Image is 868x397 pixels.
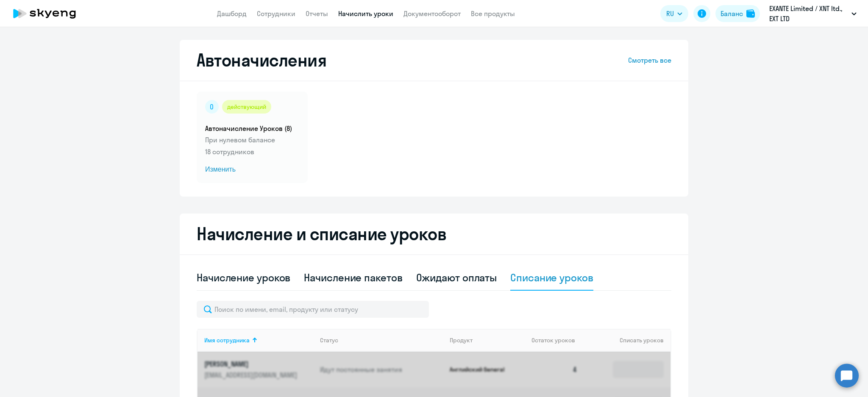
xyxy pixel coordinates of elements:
div: Имя сотрудника [204,336,250,344]
span: Изменить [205,164,299,175]
a: Отчеты [306,9,328,18]
div: Продукт [450,336,473,344]
a: Начислить уроки [338,9,393,18]
div: Остаток уроков [531,336,584,344]
div: Статус [320,336,443,344]
a: Документооборот [403,9,461,18]
h2: Начисление и списание уроков [197,224,671,244]
div: Статус [320,336,338,344]
p: 18 сотрудников [205,147,299,157]
div: Начисление уроков [197,271,290,284]
p: ‎EXANTE Limited / XNT ltd., EXT LTD [769,3,848,24]
div: Имя сотрудника [204,336,313,344]
a: Сотрудники [257,9,295,18]
button: ‎EXANTE Limited / XNT ltd., EXT LTD [765,3,861,24]
p: При нулевом балансе [205,135,299,145]
div: Баланс [721,8,743,19]
a: Дашборд [217,9,247,18]
button: Балансbalance [715,5,760,22]
div: Продукт [450,336,525,344]
div: действующий [222,100,271,114]
div: Списание уроков [510,271,593,284]
img: balance [746,9,755,18]
span: RU [666,8,674,19]
div: Ожидают оплаты [416,271,497,284]
span: Остаток уроков [531,336,575,344]
a: Смотреть все [628,55,671,65]
h5: Автоначисление Уроков (8) [205,124,299,133]
a: Все продукты [471,9,515,18]
div: Начисление пакетов [304,271,402,284]
h2: Автоначисления [197,50,326,70]
th: Списать уроков [584,329,670,352]
input: Поиск по имени, email, продукту или статусу [197,301,429,318]
button: RU [660,5,688,22]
